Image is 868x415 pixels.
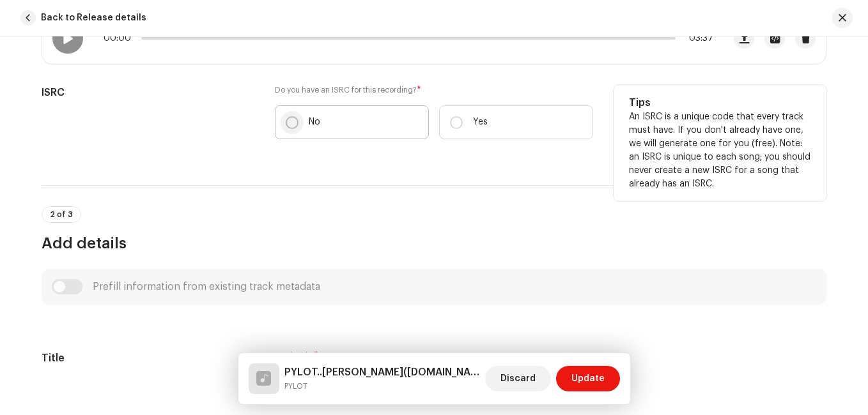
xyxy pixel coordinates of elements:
span: Discard [500,366,536,391]
h5: PYLOT..adanna(prof.by eddykaybeat).wav [284,365,480,380]
p: No [309,116,320,129]
label: Do you have an ISRC for this recording? [275,85,593,95]
h3: Add details [42,233,826,253]
span: 03:37 [681,33,713,43]
h5: ISRC [42,85,254,100]
h5: Tips [629,95,811,110]
p: Yes [473,116,488,129]
span: Update [571,366,605,391]
label: Track Title [275,351,318,361]
small: PYLOT..adanna(prof.by eddykaybeat).wav [284,380,480,393]
p: An ISRC is a unique code that every track must have. If you don't already have one, we will gener... [629,110,811,191]
button: Discard [485,366,551,391]
button: Update [556,366,620,391]
h5: Title [42,351,254,366]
